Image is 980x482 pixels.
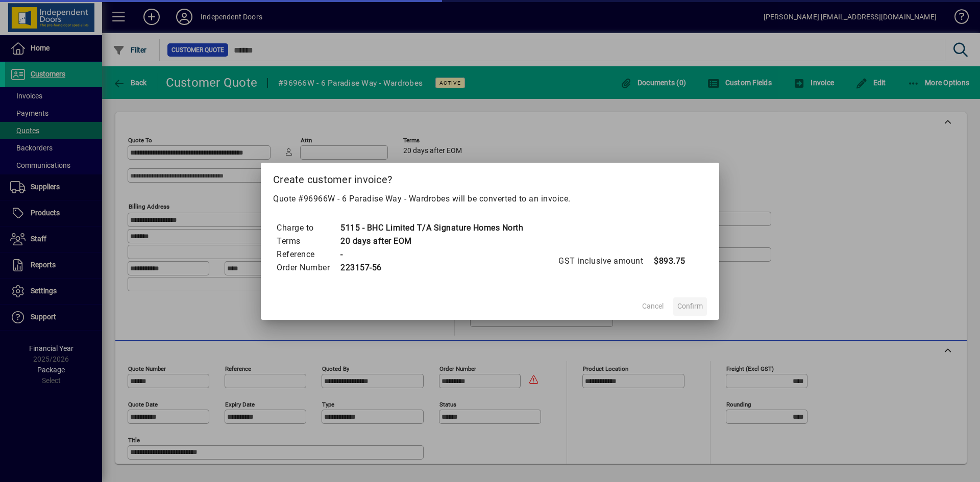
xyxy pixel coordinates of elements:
td: $893.75 [653,255,694,268]
td: Reference [276,248,340,261]
td: 20 days after EOM [340,235,523,248]
td: 5115 - BHC Limited T/A Signature Homes North [340,221,523,235]
h2: Create customer invoice? [261,163,719,192]
td: Order Number [276,261,340,274]
td: Charge to [276,221,340,235]
td: 223157-56 [340,261,523,274]
td: - [340,248,523,261]
p: Quote #96966W - 6 Paradise Way - Wardrobes will be converted to an invoice. [273,193,707,205]
td: Terms [276,235,340,248]
td: GST inclusive amount [558,255,653,268]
